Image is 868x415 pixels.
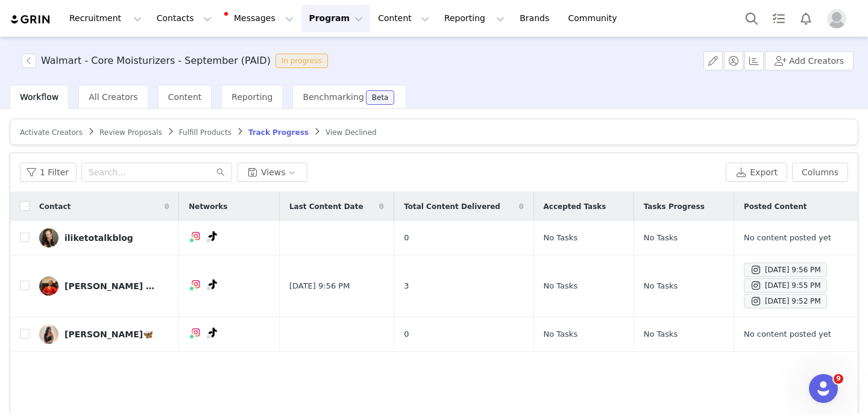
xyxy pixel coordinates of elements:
[644,232,724,244] div: No Tasks
[371,5,436,32] button: Content
[248,128,309,137] span: Track Progress
[793,5,819,32] button: Notifications
[39,201,71,212] span: Contact
[544,280,624,292] div: No Tasks
[39,276,169,296] a: [PERSON_NAME] ✨ beauty + style
[39,325,58,344] img: f5914e80-fff4-4117-96fe-b5edd58f507b.jpg
[39,228,169,248] a: iliketotalkblog
[738,5,765,32] button: Search
[89,92,137,102] span: All Creators
[62,5,149,32] button: Recruitment
[275,54,328,68] span: In progress
[168,92,202,102] span: Content
[191,231,201,241] img: instagram.svg
[544,201,606,212] span: Accepted Tasks
[179,128,231,137] span: Fulfill Products
[41,54,271,68] h3: Walmart - Core Moisturizers - September (PAID)
[39,228,58,248] img: 4470b075-038d-4a16-8192-f7dbc53830b6--s.jpg
[644,280,724,292] div: No Tasks
[39,325,169,344] a: [PERSON_NAME]🦋
[544,328,624,340] div: No Tasks
[22,54,333,68] span: [object Object]
[544,232,624,244] div: No Tasks
[750,294,821,308] div: [DATE] 9:52 PM
[231,92,272,102] span: Reporting
[149,5,219,32] button: Contacts
[237,163,307,182] button: Views
[512,5,560,32] a: Brands
[792,163,848,182] button: Columns
[99,128,162,137] span: Review Proposals
[561,5,630,32] a: Community
[750,278,821,293] div: [DATE] 9:55 PM
[10,14,52,25] img: grin logo
[726,163,787,182] button: Export
[437,5,512,32] button: Reporting
[191,328,201,337] img: instagram.svg
[827,9,846,28] img: placeholder-profile.jpg
[303,92,363,102] span: Benchmarking
[750,263,821,277] div: [DATE] 9:56 PM
[404,328,409,340] span: 0
[404,280,409,292] span: 3
[325,128,377,137] span: View Declined
[219,5,301,32] button: Messages
[809,374,838,403] iframe: Intercom live chat
[404,232,409,244] span: 0
[644,328,724,340] div: No Tasks
[20,92,58,102] span: Workflow
[644,201,705,212] span: Tasks Progress
[216,168,225,176] i: icon: search
[64,233,133,243] div: iliketotalkblog
[404,201,500,212] span: Total Content Delivered
[289,201,363,212] span: Last Content Date
[39,276,58,296] img: d5e1ca60-db0a-49eb-937e-3d3594ee70b6.jpg
[20,163,77,182] button: 1 Filter
[744,201,807,212] span: Posted Content
[81,163,232,182] input: Search...
[289,280,350,292] span: [DATE] 9:56 PM
[20,128,83,137] span: Activate Creators
[766,5,792,32] a: Tasks
[64,329,153,339] div: [PERSON_NAME]🦋
[820,9,858,28] button: Profile
[765,51,854,70] button: Add Creators
[301,5,370,32] button: Program
[834,374,843,384] span: 9
[189,201,227,212] span: Networks
[64,281,155,291] div: [PERSON_NAME] ✨ beauty + style
[191,279,201,289] img: instagram.svg
[372,94,389,101] div: Beta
